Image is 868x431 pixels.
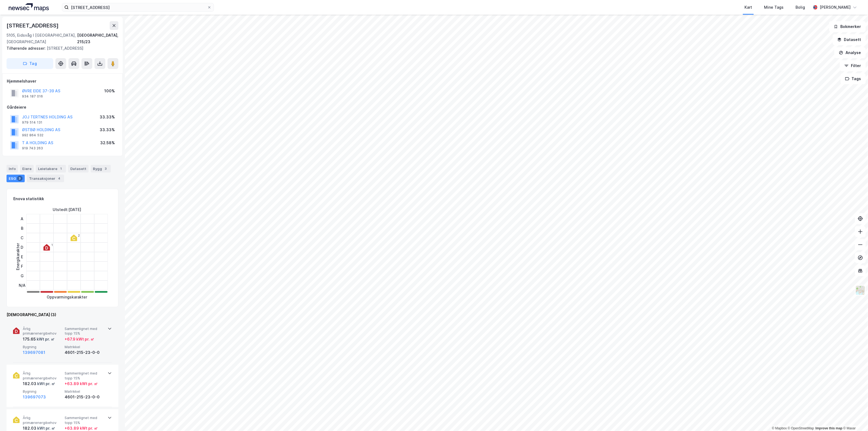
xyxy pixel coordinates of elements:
[19,214,26,224] div: A
[19,252,26,262] div: E
[58,166,64,171] div: 1
[65,380,98,387] div: + 63.89 kWt pr. ㎡
[22,146,43,150] div: 919 743 263
[23,336,55,342] div: 175.65
[23,349,45,356] button: 139697081
[65,394,104,400] div: 4601-215-23-0-0
[841,73,866,84] button: Tags
[78,234,80,237] div: 2
[56,176,62,181] div: 4
[772,426,787,430] a: Mapbox
[23,380,55,387] div: 182.03
[7,45,114,52] div: [STREET_ADDRESS]
[13,196,44,202] div: Enova statistikk
[65,349,104,356] div: 4601-215-23-0-0
[19,224,26,233] div: B
[53,206,81,213] div: Utstedt : [DATE]
[7,58,53,69] button: Tag
[19,281,26,290] div: N/A
[796,4,805,11] div: Bolig
[47,294,87,300] div: Oppvarmingskarakter
[7,104,118,111] div: Gårdeiere
[23,371,62,380] span: Årlig primærenergibehov
[19,243,26,252] div: D
[51,243,53,247] div: 1
[855,285,866,295] img: Z
[22,133,43,137] div: 992 864 532
[65,416,104,425] span: Sammenlignet med topp 15%
[23,394,46,400] button: 139697073
[65,345,104,349] span: Matrikkel
[7,175,25,182] div: ESG
[65,326,104,336] span: Sammenlignet med topp 15%
[829,21,866,32] button: Bokmerker
[22,120,42,125] div: 979 514 131
[23,326,62,336] span: Årlig primærenergibehov
[65,389,104,394] span: Matrikkel
[7,32,77,45] div: 5105, Eidsvåg I [GEOGRAPHIC_DATA], [GEOGRAPHIC_DATA]
[820,4,851,11] div: [PERSON_NAME]
[788,426,814,430] a: OpenStreetMap
[36,336,55,342] div: kWt pr. ㎡
[23,345,62,349] span: Bygning
[68,165,89,172] div: Datasett
[9,3,49,11] img: logo.a4113a55bc3d86da70a041830d287a7e.svg
[104,88,115,94] div: 100%
[7,165,18,172] div: Info
[100,140,115,146] div: 32.58%
[36,165,66,172] div: Leietakere
[65,371,104,380] span: Sammenlignet med topp 15%
[22,94,43,99] div: 934 187 016
[833,34,866,45] button: Datasett
[20,165,34,172] div: Eiere
[103,166,109,171] div: 3
[840,60,866,71] button: Filter
[17,176,23,181] div: 3
[7,78,118,84] div: Hjemmelshaver
[7,46,47,51] span: Tilhørende adresser:
[764,4,784,11] div: Mine Tags
[19,233,26,243] div: C
[65,336,94,342] div: + 67.9 kWt pr. ㎡
[100,127,115,133] div: 33.33%
[23,389,62,394] span: Bygning
[27,175,64,182] div: Transaksjoner
[816,426,842,430] a: Improve this map
[23,416,62,425] span: Årlig primærenergibehov
[7,21,60,30] div: [STREET_ADDRESS]
[841,405,868,431] iframe: Chat Widget
[15,243,21,270] div: Energikarakter
[19,262,26,271] div: F
[77,32,118,45] div: [GEOGRAPHIC_DATA], 215/23
[36,380,55,387] div: kWt pr. ㎡
[834,47,866,58] button: Analyse
[744,4,752,11] div: Kart
[91,165,111,172] div: Bygg
[100,114,115,120] div: 33.33%
[69,3,207,11] input: Søk på adresse, matrikkel, gårdeiere, leietakere eller personer
[19,271,26,281] div: G
[7,312,118,318] div: [DEMOGRAPHIC_DATA] (3)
